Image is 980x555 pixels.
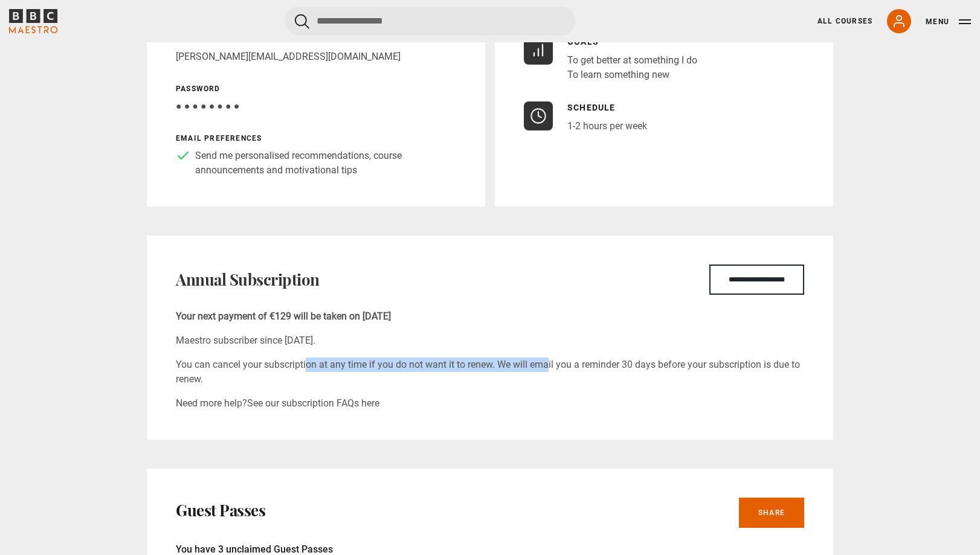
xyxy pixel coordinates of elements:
[176,100,239,112] span: ● ● ● ● ● ● ● ●
[817,16,872,27] a: All Courses
[176,270,320,289] h2: Annual Subscription
[295,14,309,29] button: Submit the search query
[567,101,647,114] p: Schedule
[176,396,804,411] p: Need more help?
[926,16,971,28] button: Toggle navigation
[195,149,456,178] p: Send me personalised recommendations, course announcements and motivational tips
[739,498,804,528] a: Share
[567,53,697,68] li: To get better at something I do
[176,501,265,520] h2: Guest Passes
[247,397,379,409] a: See our subscription FAQs here
[176,133,456,144] p: Email preferences
[176,83,456,94] p: Password
[285,7,575,36] input: Search
[176,310,391,322] b: Your next payment of €129 will be taken on [DATE]
[176,333,804,348] p: Maestro subscriber since [DATE].
[176,50,456,64] p: [PERSON_NAME][EMAIL_ADDRESS][DOMAIN_NAME]
[567,68,697,82] li: To learn something new
[9,9,57,33] svg: BBC Maestro
[176,358,804,387] p: You can cancel your subscription at any time if you do not want it to renew. We will email you a ...
[567,119,647,133] p: 1-2 hours per week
